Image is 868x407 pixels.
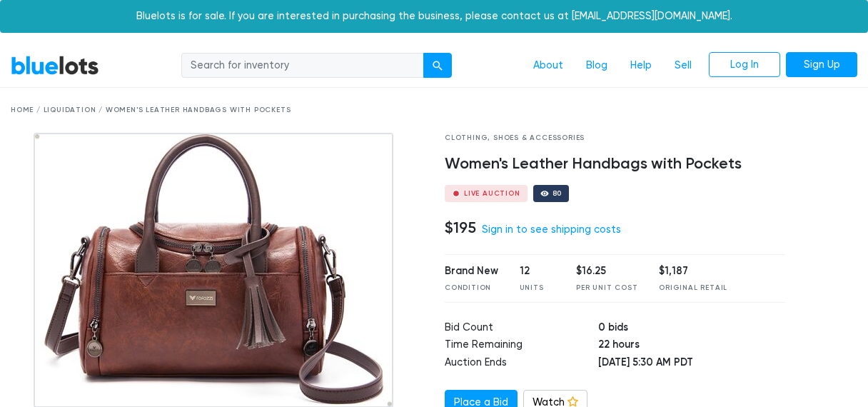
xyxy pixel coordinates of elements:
[520,283,555,293] div: Units
[663,52,703,79] a: Sell
[709,52,780,78] a: Log In
[575,52,619,79] a: Blog
[464,190,520,197] div: Live Auction
[552,190,562,197] div: 80
[445,218,476,237] h4: $195
[445,133,785,144] div: Clothing, Shoes & Accessories
[445,355,598,373] td: Auction Ends
[598,355,785,373] td: [DATE] 5:30 AM PDT
[445,155,785,174] h4: Women's Leather Handbags with Pockets
[619,52,663,79] a: Help
[11,55,99,76] a: BlueLots
[445,320,598,338] td: Bid Count
[576,263,637,279] div: $16.25
[576,283,637,293] div: Per Unit Cost
[445,263,498,279] div: Brand New
[520,263,555,279] div: 12
[598,337,785,355] td: 22 hours
[445,283,498,293] div: Condition
[659,263,727,279] div: $1,187
[482,223,621,236] a: Sign in to see shipping costs
[786,52,857,78] a: Sign Up
[522,52,575,79] a: About
[445,337,598,355] td: Time Remaining
[659,283,727,293] div: Original Retail
[11,105,857,116] div: Home / Liquidation / Women's Leather Handbags with Pockets
[598,320,785,338] td: 0 bids
[181,53,424,79] input: Search for inventory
